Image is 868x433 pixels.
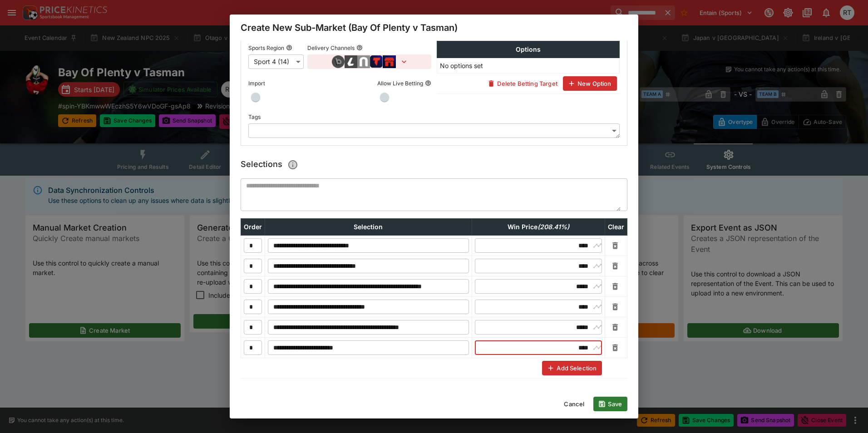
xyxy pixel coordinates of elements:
button: Sports Region [286,44,292,51]
div: Sport 4 (14) [248,54,304,69]
th: Options [437,41,620,58]
button: Delete Betting Target [483,76,562,91]
p: Tags [248,113,261,121]
button: Cancel [558,397,590,411]
button: Import [267,80,273,86]
p: Sports Region [248,44,284,52]
th: Win Price [472,219,605,236]
em: ( 208.41 %) [538,223,569,231]
img: brand [383,55,396,68]
img: brand [345,55,357,68]
p: Import [248,79,265,87]
button: New Option [563,76,617,91]
img: brand [370,55,383,68]
h5: Selections [241,157,301,173]
button: Paste/Type a csv of selections prices here. When typing, a selection will be created as you creat... [285,157,301,173]
div: Create New Sub-Market (Bay Of Plenty v Tasman) [230,15,638,41]
button: Add Selection [542,361,602,375]
p: Allow Live Betting [377,79,423,87]
button: Delivery Channels [356,44,363,51]
th: Order [241,219,265,236]
button: Save [593,397,627,411]
th: Clear [605,219,627,236]
td: No options set [437,58,620,74]
th: Selection [265,219,472,236]
button: Allow Live Betting [425,80,431,86]
img: brand [332,55,345,68]
p: Delivery Channels [307,44,355,52]
img: brand [357,55,370,68]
